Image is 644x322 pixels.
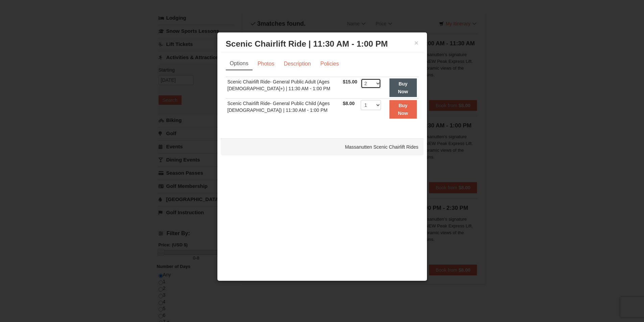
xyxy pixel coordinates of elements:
a: Description [279,57,315,70]
button: Buy Now [389,78,417,97]
a: Policies [316,57,343,70]
strong: Buy Now [398,81,408,94]
a: Options [226,57,253,70]
button: Buy Now [389,100,417,119]
div: Massanutten Scenic Chairlift Rides [221,139,424,155]
h3: Scenic Chairlift Ride | 11:30 AM - 1:00 PM [226,39,419,49]
button: × [414,40,419,46]
a: Photos [253,57,279,70]
td: Scenic Chairlift Ride- General Public Adult (Ages [DEMOGRAPHIC_DATA]+) | 11:30 AM - 1:00 PM [226,77,341,99]
span: $8.00 [343,101,355,106]
span: $15.00 [343,79,357,84]
td: Scenic Chairlift Ride- General Public Child (Ages [DEMOGRAPHIC_DATA]) | 11:30 AM - 1:00 PM [226,99,341,120]
strong: Buy Now [398,103,408,116]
